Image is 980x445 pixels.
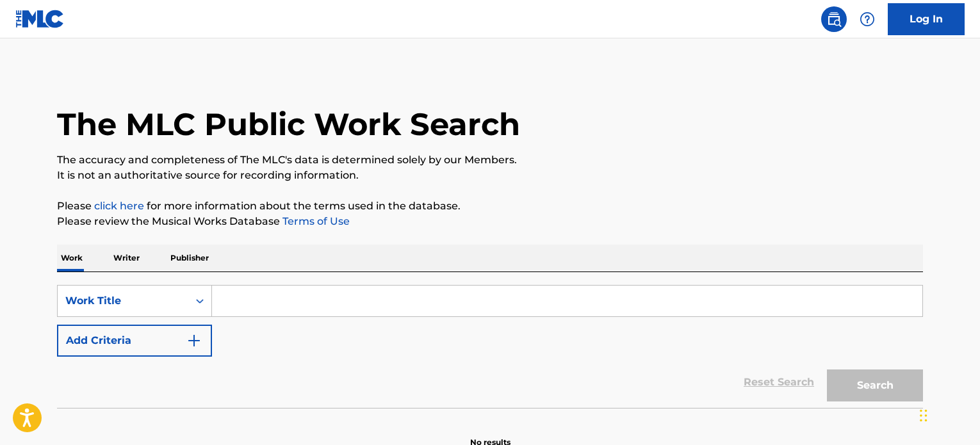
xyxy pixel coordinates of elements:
[57,325,212,357] button: Add Criteria
[280,215,350,227] a: Terms of Use
[916,384,980,445] iframe: Chat Widget
[57,198,923,214] p: Please for more information about the terms used in the database.
[854,6,880,32] div: Help
[920,396,927,435] div: Drag
[888,3,965,35] a: Log In
[57,285,923,408] form: Search Form
[821,6,847,32] a: Public Search
[57,245,86,271] p: Work
[186,333,202,348] img: 9d2ae6d4665cec9f34b9.svg
[57,105,520,143] h1: The MLC Public Work Search
[57,214,923,229] p: Please review the Musical Works Database
[110,245,143,271] p: Writer
[65,293,181,309] div: Work Title
[167,245,213,271] p: Publisher
[826,12,842,27] img: search
[57,152,923,168] p: The accuracy and completeness of The MLC's data is determined solely by our Members.
[860,12,875,27] img: help
[57,168,923,183] p: It is not an authoritative source for recording information.
[15,10,65,28] img: MLC Logo
[94,200,144,212] a: click here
